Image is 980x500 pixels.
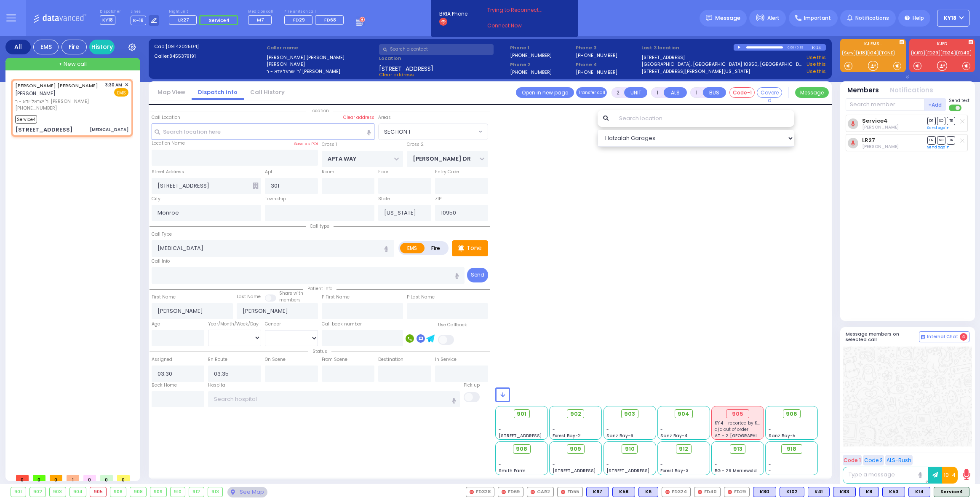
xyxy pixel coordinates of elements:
[862,143,899,150] span: Ari Hershkowits
[100,15,115,25] span: KY18
[33,475,45,481] span: 0
[703,87,726,98] button: BUS
[378,356,403,363] label: Destination
[769,461,815,468] div: -
[833,487,856,497] div: K83
[919,331,969,342] button: Internal Chat 4
[868,50,879,56] a: K14
[908,487,930,497] div: K14
[934,487,969,497] div: Driver
[499,426,501,433] span: -
[862,137,875,143] a: LR27
[937,10,969,27] button: KY18
[265,321,281,328] label: Gender
[934,487,969,497] div: Service4
[625,445,635,453] span: 910
[553,468,632,474] span: [STREET_ADDRESS][PERSON_NAME]
[151,88,192,96] a: Map View
[510,69,552,75] label: [PHONE_NUMBER]
[862,124,899,130] span: Yossi Rosenfeld
[956,50,971,56] a: FD40
[130,487,146,497] div: 908
[265,356,286,363] label: On Scene
[855,14,889,22] span: Notifications
[728,490,732,494] img: red-radio-icon.svg
[15,115,37,124] span: Service4
[435,196,441,202] label: ZIP
[557,487,583,497] div: FD55
[502,490,506,494] img: red-radio-icon.svg
[152,169,184,175] label: Street Address
[586,487,609,497] div: K67
[464,382,480,389] label: Pick up
[192,88,244,96] a: Dispatch info
[470,490,474,494] img: red-radio-icon.svg
[911,50,925,56] a: KJFD
[322,141,337,148] label: Cross 1
[439,10,467,18] span: BRIA Phone
[166,43,199,50] span: [0914202504]
[70,487,86,497] div: 904
[152,114,180,121] label: Call Location
[660,420,663,426] span: -
[862,118,888,124] a: Service4
[804,14,831,22] span: Important
[257,16,264,23] span: M7
[757,87,782,98] button: Covered
[379,65,433,71] span: [STREET_ADDRESS]
[407,294,435,301] label: P Last Name
[466,487,494,497] div: FD328
[379,44,494,55] input: Search a contact
[913,14,924,22] span: Help
[553,461,555,468] span: -
[208,487,223,497] div: 913
[267,61,376,68] label: [PERSON_NAME]
[379,71,414,78] span: Clear address
[499,455,501,461] span: -
[780,487,804,497] div: BLS
[715,426,748,433] span: a/c out of order
[944,14,956,22] span: KY18
[487,22,554,30] a: Connect Now
[378,169,388,175] label: Floor
[664,87,687,98] button: ALS
[152,321,160,328] label: Age
[435,169,459,175] label: Entry Code
[885,455,913,465] button: ALS-Rush
[279,290,303,296] small: Share with
[265,196,286,202] label: Township
[769,455,815,461] div: -
[267,54,376,61] label: [PERSON_NAME] [PERSON_NAME]
[576,87,607,98] button: Transfer call
[499,420,501,426] span: -
[152,356,172,363] label: Assigned
[715,14,740,22] span: Message
[698,490,702,494] img: red-radio-icon.svg
[248,9,275,14] label: Medic on call
[33,40,59,54] div: EMS
[89,40,115,54] a: History
[303,285,336,292] span: Patient info
[125,81,128,89] span: ✕
[15,82,98,89] a: [PERSON_NAME] [PERSON_NAME]
[553,420,555,426] span: -
[306,223,334,229] span: Call type
[83,475,96,481] span: 0
[606,433,633,439] span: Sanz Bay-6
[570,410,581,418] span: 902
[322,169,334,175] label: Room
[343,114,374,121] label: Clear address
[806,61,826,68] a: Use this
[208,382,227,389] label: Hospital
[510,44,573,51] span: Phone 1
[908,487,930,497] div: BLS
[806,54,826,61] a: Use this
[178,16,189,23] span: LR27
[169,9,241,14] label: Night unit
[641,44,734,51] label: Last 3 location
[879,50,895,56] a: TONE
[715,433,777,439] span: AT - 2 [GEOGRAPHIC_DATA]
[847,86,879,95] button: Members
[576,69,617,75] label: [PHONE_NUMBER]
[840,42,906,48] label: KJ EMS...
